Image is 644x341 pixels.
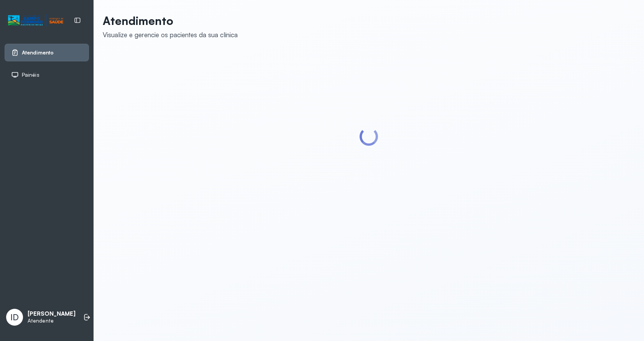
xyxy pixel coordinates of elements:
[22,72,39,78] span: Painéis
[103,14,238,28] p: Atendimento
[10,312,19,322] span: ID
[103,31,238,39] div: Visualize e gerencie os pacientes da sua clínica
[8,14,63,27] img: Logotipo do estabelecimento
[28,310,76,318] p: [PERSON_NAME]
[22,49,54,56] span: Atendimento
[28,318,76,324] p: Atendente
[11,49,82,56] a: Atendimento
